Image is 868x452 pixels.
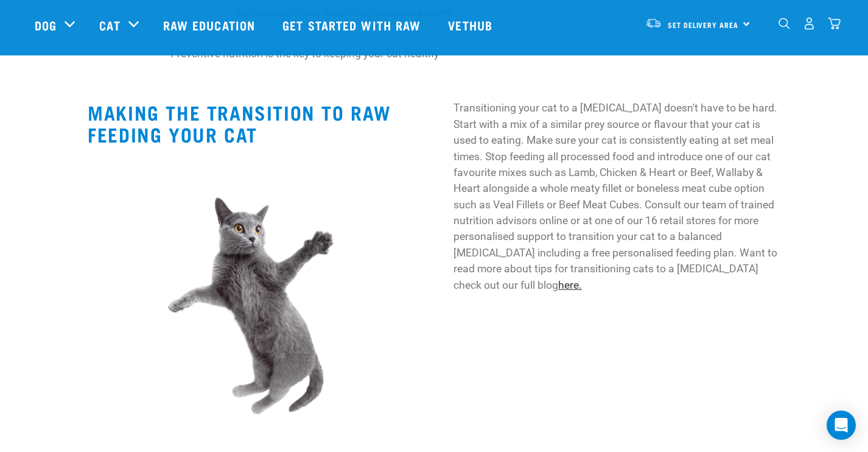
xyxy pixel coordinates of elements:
[827,411,856,440] div: Open Intercom Messenger
[453,100,780,293] p: Transitioning your cat to a [MEDICAL_DATA] doesn't have to be hard. Start with a mix of a similar...
[668,23,738,27] span: Set Delivery Area
[109,166,393,450] img: Kitten-jumping.png
[436,1,508,49] a: Vethub
[35,16,57,34] a: Dog
[99,16,120,34] a: Cat
[803,17,816,30] img: user.png
[151,1,270,49] a: Raw Education
[828,17,841,30] img: home-icon@2x.png
[645,18,662,29] img: van-moving.png
[558,279,582,291] a: here.
[779,18,790,29] img: home-icon-1@2x.png
[270,1,436,49] a: Get started with Raw
[88,101,415,145] h2: Making The Transition To Raw Feeding Your Cat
